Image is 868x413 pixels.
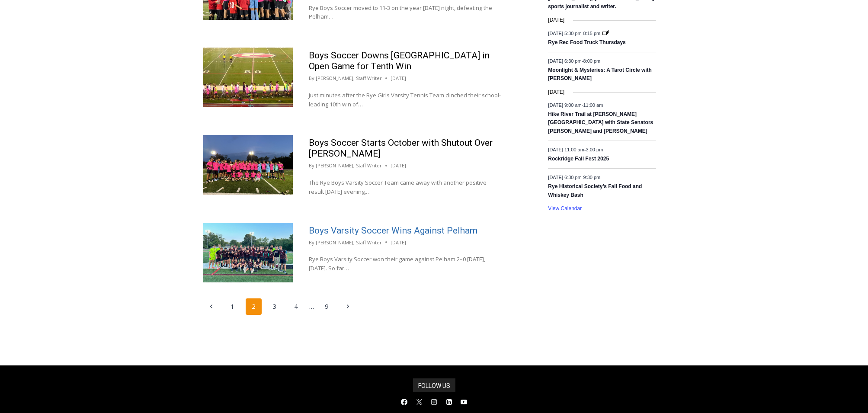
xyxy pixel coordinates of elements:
[309,138,493,159] a: Boys Soccer Starts October with Shutout Over [PERSON_NAME]
[391,162,406,170] time: [DATE]
[398,395,411,408] a: Facebook
[548,67,652,82] a: Moonlight & Mysteries: A Tarot Circle with [PERSON_NAME]
[548,30,602,35] time: -
[309,299,314,314] span: …
[309,239,314,247] span: By
[203,298,517,315] nav: Page navigation
[309,50,490,71] a: Boys Soccer Downs [GEOGRAPHIC_DATA] in Open Game for Tenth Win
[548,39,625,46] a: Rye Rec Food Truck Thursdays
[309,255,501,273] p: Rye Boys Varsity Soccer won their game against Pelham 2–0 [DATE], [DATE]. So far…
[548,183,642,198] a: Rye Historical Society’s Fall Food and Whiskey Bash
[309,74,314,82] span: By
[316,239,382,246] a: [PERSON_NAME], Staff Writer
[548,175,600,180] time: -
[316,162,382,169] a: [PERSON_NAME], Staff Writer
[583,58,600,64] span: 8:00 pm
[442,395,455,408] a: Linkedin
[583,102,603,108] span: 11:00 am
[316,75,382,81] a: [PERSON_NAME], Staff Writer
[288,298,304,315] a: 4
[203,48,293,107] img: (PHOTO: Rye Boys Soccer shakes hands with Eastchester after defeating them 2-0 on Monday evening.)
[548,30,581,35] span: [DATE] 5:30 pm
[413,378,455,392] h2: FOLLOW US
[391,239,406,247] time: [DATE]
[548,156,609,163] a: Rockridge Fall Fest 2025
[548,205,582,212] a: View Calendar
[548,16,564,24] time: [DATE]
[458,395,471,408] a: YouTube
[548,175,581,180] span: [DATE] 6:30 pm
[548,88,564,96] time: [DATE]
[203,135,293,195] img: (PHOTO: The Boys Varsity Soccer team will wear pink jerseys throughout October, as tradition, in ...
[224,298,241,315] a: 1
[267,298,283,315] a: 3
[309,178,501,196] p: The Rye Boys Varsity Soccer Team came away with another positive result [DATE] evening,…
[583,175,600,180] span: 9:30 pm
[548,147,584,152] span: [DATE] 11:00 am
[548,102,581,108] span: [DATE] 9:00 am
[309,225,477,236] a: Boys Varsity Soccer Wins Against Pelham
[548,111,653,135] a: Hike River Trail at [PERSON_NAME][GEOGRAPHIC_DATA] with State Senators [PERSON_NAME] and [PERSON_...
[246,298,262,315] span: 2
[391,74,406,82] time: [DATE]
[428,395,441,408] a: Instagram
[583,30,600,35] span: 8:15 pm
[309,162,314,170] span: By
[319,298,335,315] a: 9
[309,91,501,109] p: Just minutes after the Rye Girls Varsity Tennis Team clinched their school-leading 10th win of…
[309,3,501,22] p: Rye Boys Soccer moved to 11-3 on the year [DATE] night, defeating the Pelham…
[548,58,581,64] span: [DATE] 6:30 pm
[586,147,603,152] span: 3:00 pm
[203,223,293,282] img: (PHOTO: The Boys Soccer team knocked off Somers on Monday to move to 2-0 in 2024.)
[413,395,426,408] a: X
[548,58,600,64] time: -
[548,102,603,108] time: -
[548,147,603,152] time: -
